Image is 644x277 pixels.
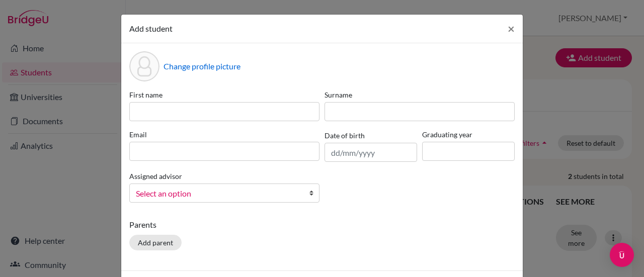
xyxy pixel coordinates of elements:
[129,219,515,231] p: Parents
[610,243,634,267] div: Open Intercom Messenger
[129,235,182,250] button: Add parent
[500,15,523,43] button: Close
[136,187,300,200] span: Select an option
[129,51,159,81] div: Profile picture
[129,89,319,100] label: First name
[325,89,515,100] label: Surname
[325,130,365,141] label: Date of birth
[325,143,417,162] input: dd/mm/yyyy
[422,129,515,140] label: Graduating year
[508,21,515,36] span: ×
[129,24,173,33] span: Add student
[129,171,182,181] label: Assigned advisor
[129,129,319,140] label: Email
